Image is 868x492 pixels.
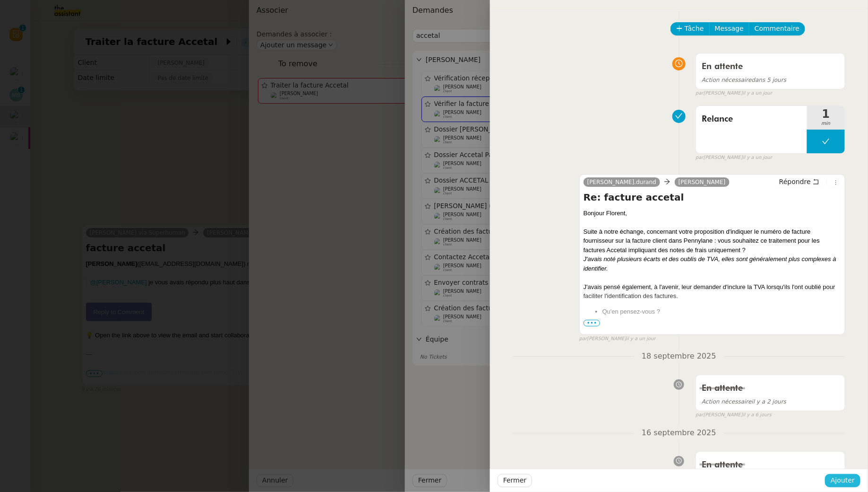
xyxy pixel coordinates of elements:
small: [PERSON_NAME] [579,335,656,343]
em: J'avais noté plusieurs écarts et des oublis de TVA, elles sont généralement plus complexes à iden... [584,255,836,272]
span: Action nécessaire [702,398,752,405]
span: par [696,89,704,97]
small: [PERSON_NAME] [696,89,772,97]
span: dans 5 jours [702,77,786,83]
span: 1 [807,108,845,120]
li: Qu'en pensez-vous ? [602,307,841,316]
span: il y a un jour [626,335,655,343]
span: par [696,411,704,419]
button: Ajouter [825,474,860,487]
span: il y a un jour [743,154,772,162]
span: Fermer [503,475,526,486]
span: par [579,335,587,343]
span: Action nécessaire [702,77,752,83]
a: [PERSON_NAME].durand [584,178,660,186]
span: 16 septembre 2025 [634,427,724,439]
span: En attente [702,384,743,393]
small: [PERSON_NAME] [696,411,772,419]
span: il y a un jour [743,89,772,97]
button: Tâche [670,22,710,35]
span: Ajouter [831,475,855,486]
span: En attente [702,62,743,71]
span: min [807,120,845,128]
a: [PERSON_NAME] [675,178,730,186]
span: il y a 2 jours [702,398,786,405]
span: ••• [584,320,601,326]
button: Message [709,22,749,35]
button: Commentaire [749,22,805,35]
span: par [696,154,704,162]
button: Fermer [498,474,532,487]
span: Répondre [779,177,811,186]
span: Relance [702,112,801,126]
div: Bonjour Florent, [584,209,841,218]
h4: Re: facture accetal [584,191,841,204]
span: Tâche [685,23,704,34]
span: En attente [702,461,743,469]
div: J'avais pensé également, à l'avenir, leur demander d'inclure la TVA lorsqu'ils l'ont oublié pour ... [584,282,841,301]
button: Répondre [776,176,823,187]
span: 18 septembre 2025 [634,350,724,363]
small: [PERSON_NAME] [696,154,772,162]
div: Suite à notre échange, concernant votre proposition d'indiquer le numéro de facture fournisseur s... [584,227,841,255]
span: Message [715,23,744,34]
span: il y a 6 jours [743,411,772,419]
span: Commentaire [755,23,799,34]
div: Pour rappel, j'avais édité [584,332,841,341]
